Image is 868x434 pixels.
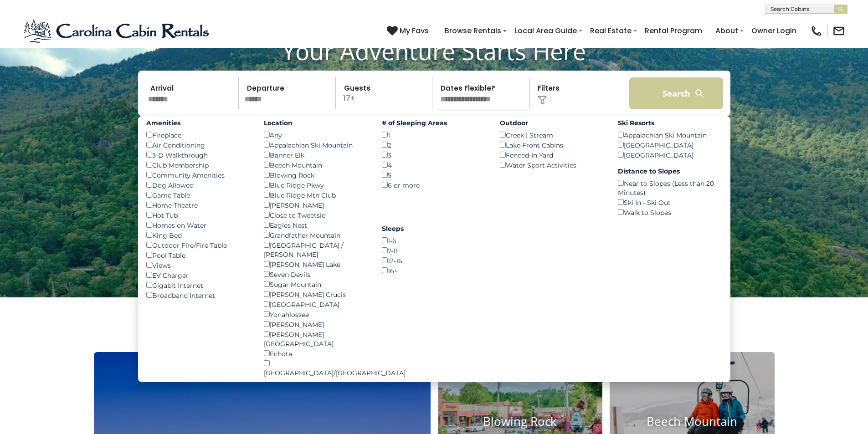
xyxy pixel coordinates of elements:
[382,180,486,190] div: 6 or more
[618,130,722,140] div: Appalachian Ski Mountain
[618,197,722,207] div: Ski In - Ski Out
[264,190,368,200] div: Blue Ridge Mtn Club
[810,25,823,37] img: phone-regular-black.png
[146,160,251,170] div: Club Membership
[146,118,251,128] label: Amenities
[500,140,604,150] div: Lake Front Cabins
[618,118,722,128] label: Ski Resorts
[610,414,775,429] h4: Beech Mountain
[264,309,368,319] div: Yonahlossee
[146,250,251,260] div: Pool Table
[382,245,486,255] div: 7-11
[510,23,581,39] a: Local Area Guide
[382,150,486,160] div: 3
[264,160,368,170] div: Beech Mountain
[264,259,368,269] div: [PERSON_NAME] Lake
[146,280,251,290] div: Gigabit Internet
[264,140,368,150] div: Appalachian Ski Mountain
[629,77,724,109] button: Search
[711,23,743,39] a: About
[694,88,705,99] img: search-regular-white.png
[618,140,722,150] div: [GEOGRAPHIC_DATA]
[538,96,547,105] img: filter--v1.png
[264,170,368,180] div: Blowing Rock
[264,319,368,329] div: [PERSON_NAME]
[146,170,251,180] div: Community Amenities
[146,290,251,300] div: Broadband Internet
[146,180,251,190] div: Dog Allowed
[382,170,486,180] div: 5
[500,160,604,170] div: Water Sport Activities
[146,200,251,210] div: Home Theatre
[146,210,251,220] div: Hot Tub
[440,23,506,39] a: Browse Rentals
[264,230,368,240] div: Grandfather Mountain
[146,260,251,270] div: Views
[382,130,486,140] div: 1
[382,235,486,245] div: 1-6
[264,299,368,309] div: [GEOGRAPHIC_DATA]
[586,23,636,39] a: Real Estate
[382,224,486,233] label: Sleeps
[400,25,429,36] span: My Favs
[264,279,368,289] div: Sugar Mountain
[640,23,707,39] a: Rental Program
[264,289,368,299] div: [PERSON_NAME] Crucis
[146,190,251,200] div: Game Table
[618,178,722,197] div: Near to Slopes (Less than 20 Minutes)
[146,230,251,240] div: King Bed
[264,150,368,160] div: Banner Elk
[264,358,368,378] div: [GEOGRAPHIC_DATA]/[GEOGRAPHIC_DATA]
[7,37,861,65] h1: Your Adventure Starts Here
[264,220,368,230] div: Eagles Nest
[500,118,604,128] label: Outdoor
[387,25,431,37] a: My Favs
[264,348,368,358] div: Echota
[618,207,722,217] div: Walk to Slopes
[264,200,368,210] div: [PERSON_NAME]
[618,167,722,176] label: Distance to Slopes
[264,118,368,128] label: Location
[339,77,432,109] p: 17+
[146,130,251,140] div: Fireplace
[438,414,603,429] h4: Blowing Rock
[92,320,776,352] h3: Select Your Destination
[264,240,368,259] div: [GEOGRAPHIC_DATA] / [PERSON_NAME]
[264,180,368,190] div: Blue Ridge Pkwy
[382,160,486,170] div: 4
[500,150,604,160] div: Fenced-In Yard
[618,150,722,160] div: [GEOGRAPHIC_DATA]
[264,130,368,140] div: Any
[264,329,368,348] div: [PERSON_NAME][GEOGRAPHIC_DATA]
[146,150,251,160] div: 3-D Walkthrough
[146,240,251,250] div: Outdoor Fire/Fire Table
[146,220,251,230] div: Homes on Water
[382,266,486,276] div: 16+
[382,140,486,150] div: 2
[832,25,845,37] img: mail-regular-black.png
[382,118,486,128] label: # of Sleeping Areas
[264,269,368,279] div: Seven Devils
[146,270,251,280] div: EV Charger
[23,17,212,45] img: Blue-2.png
[382,255,486,266] div: 12-16
[747,23,801,39] a: Owner Login
[264,210,368,220] div: Close to Tweetsie
[500,130,604,140] div: Creek | Stream
[146,140,251,150] div: Air Conditioning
